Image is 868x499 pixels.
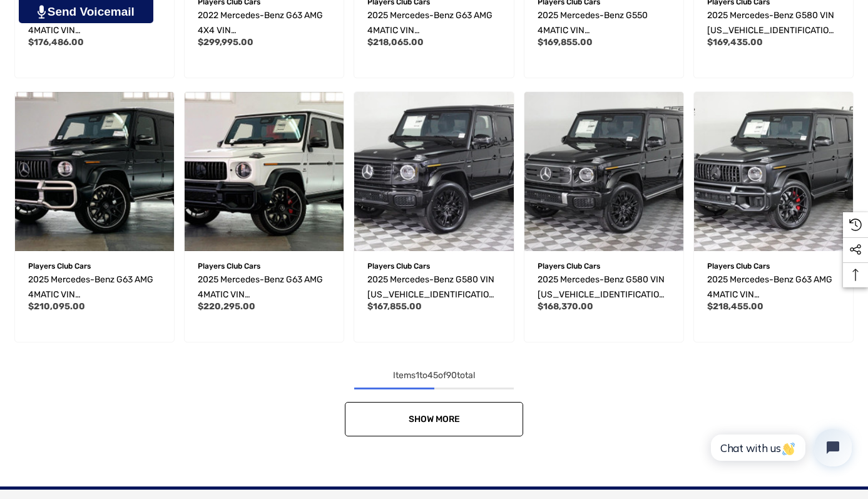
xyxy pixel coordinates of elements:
span: $176,486.00 [28,37,84,48]
span: 2025 Mercedes-Benz G63 AMG 4MATIC VIN [US_VEHICLE_IDENTIFICATION_NUMBER] [198,274,325,330]
p: Players Club Cars [707,258,840,274]
span: $167,855.00 [367,301,422,312]
a: 2025 Mercedes-Benz G580 VIN W1NWM0ABXSX042810,$168,370.00 [524,92,683,251]
p: Players Club Cars [367,258,500,274]
span: 2025 Mercedes-Benz G63 AMG 4MATIC VIN [US_VEHICLE_IDENTIFICATION_NUMBER] [28,274,156,330]
a: 2025 Mercedes-Benz G63 AMG 4MATIC VIN W1NWH5AB9SX042492,$218,455.00 [694,92,853,251]
span: $218,065.00 [367,37,424,48]
span: 2025 Mercedes-Benz G63 AMG 4MATIC VIN [US_VEHICLE_IDENTIFICATION_NUMBER] [367,10,495,66]
a: 2025 Mercedes-Benz G63 AMG 4MATIC VIN W1NWH5AB6SX042143,$220,295.00 [185,92,344,251]
svg: Top [843,269,868,281]
a: 2025 Mercedes-Benz G580 VIN W1NWM0ABXSX043942,$169,435.00 [707,8,840,38]
span: $220,295.00 [198,301,255,312]
nav: pagination [9,368,859,436]
p: Players Club Cars [28,258,161,274]
span: 2025 Mercedes-Benz G550 4MATIC VIN [US_VEHICLE_IDENTIFICATION_NUMBER] [538,10,665,66]
span: Show More [409,414,460,424]
a: 2025 Mercedes-Benz G63 AMG 4MATIC VIN W1NWH5AB6SX042143,$220,295.00 [198,272,330,302]
span: 1 [416,370,419,381]
iframe: Tidio Chat [697,418,862,477]
a: 2025 Mercedes-Benz G63 AMG 4MATIC VIN W1NWH5AB3SX042987,$210,095.00 [15,92,174,251]
p: Players Club Cars [538,258,670,274]
img: PjwhLS0gR2VuZXJhdG9yOiBHcmF2aXQuaW8gLS0+PHN2ZyB4bWxucz0iaHR0cDovL3d3dy53My5vcmcvMjAwMC9zdmciIHhtb... [38,5,46,19]
span: $218,455.00 [707,301,763,312]
a: 2025 Mercedes-Benz G580 VIN W1NWM0AB8SX042059,$167,855.00 [367,272,500,302]
a: 2025 Mercedes-Benz G63 AMG 4MATIC VIN W1NWH5AB9SX042492,$218,455.00 [707,272,840,302]
span: 45 [427,370,438,381]
span: 90 [446,370,457,381]
a: 2025 Mercedes-Benz G580 VIN W1NWM0AB8SX042059,$167,855.00 [354,92,513,251]
span: 2025 Mercedes-Benz G63 AMG 4MATIC VIN [US_VEHICLE_IDENTIFICATION_NUMBER] [707,274,835,330]
a: Show More [345,402,523,436]
img: For Sale: 2025 Mercedes-Benz G63 AMG 4MATIC VIN W1NWH5AB3SX042987 [15,92,174,251]
img: For Sale: 2025 Mercedes-Benz G63 AMG 4MATIC VINW1NWH5AB9SX042492 [694,92,853,251]
a: 2025 Mercedes-Benz G63 AMG 4MATIC VIN W1NWH5AB2SX046089,$218,065.00 [367,8,500,38]
span: $168,370.00 [538,301,593,312]
p: Players Club Cars [198,258,330,274]
span: $169,855.00 [538,37,593,48]
img: For Sale: 2025 Mercedes-Benz G63 AMG 4MATIC VIN W1NWH5AB6SX042143 [185,92,344,251]
svg: Social Media [849,244,862,256]
div: Items to of total [9,368,859,383]
span: 2025 Mercedes-Benz G580 VIN [US_VEHICLE_IDENTIFICATION_NUMBER] [707,10,835,51]
span: 2022 Mercedes-Benz G63 AMG 4X4 VIN [US_VEHICLE_IDENTIFICATION_NUMBER] [198,10,325,66]
span: $169,435.00 [707,37,763,48]
img: For Sale: 2025 Mercedes-Benz G580 VIN W1NWM0AB8SX042059 [354,92,513,251]
svg: Recently Viewed [849,219,862,231]
a: 2025 Mercedes-Benz G63 AMG 4MATIC VIN W1NWH5AB3SX042987,$210,095.00 [28,272,161,302]
img: For Sale: 2025 Mercedes-Benz G580 VIN W1NWM0ABXSX042810 [524,92,683,251]
a: 2025 Mercedes-Benz G580 VIN W1NWM0ABXSX042810,$168,370.00 [538,272,670,302]
a: 2025 Mercedes-Benz G550 4MATIC VIN W1NWH1AB5SX043616,$169,855.00 [538,8,670,38]
a: 2022 Mercedes-Benz G63 AMG 4X4 VIN W1NYC8AJ7NX432320,$299,995.00 [198,8,330,38]
span: $299,995.00 [198,37,253,48]
span: $210,095.00 [28,301,85,312]
span: 2025 Mercedes-Benz G580 VIN [US_VEHICLE_IDENTIFICATION_NUMBER] [538,274,665,315]
span: 2025 Mercedes-Benz G580 VIN [US_VEHICLE_IDENTIFICATION_NUMBER] [367,274,495,315]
